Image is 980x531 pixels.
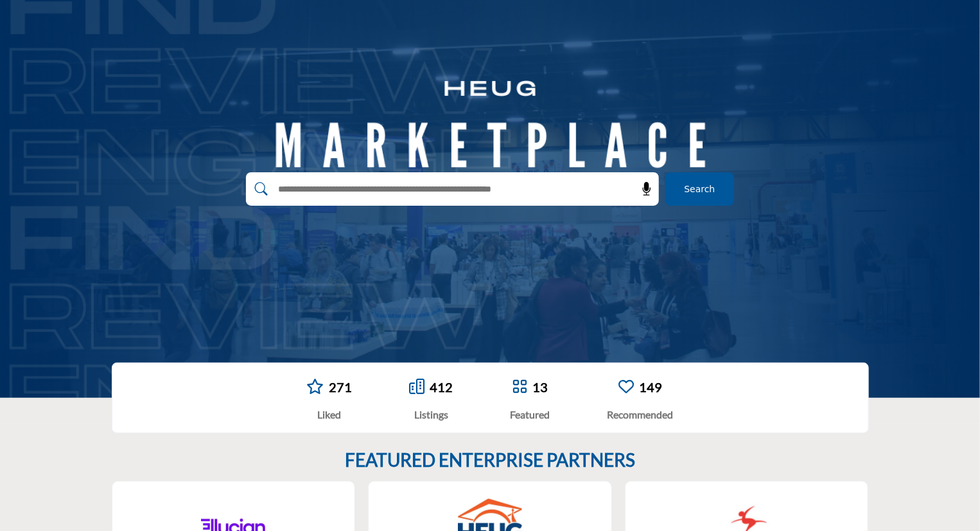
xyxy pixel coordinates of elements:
div: Listings [410,407,453,422]
a: 149 [639,379,662,395]
a: 412 [430,379,453,395]
button: Search [665,172,734,206]
a: 13 [532,379,548,395]
span: Search [684,183,715,196]
i: Go to Liked [307,379,324,394]
div: Featured [510,407,550,422]
a: Go to Recommended [618,379,634,396]
a: 271 [329,379,353,395]
div: Liked [307,407,353,422]
div: Recommended [607,407,673,422]
h2: FEATURED ENTERPRISE PARTNERS [345,449,635,471]
a: Go to Featured [512,379,527,396]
